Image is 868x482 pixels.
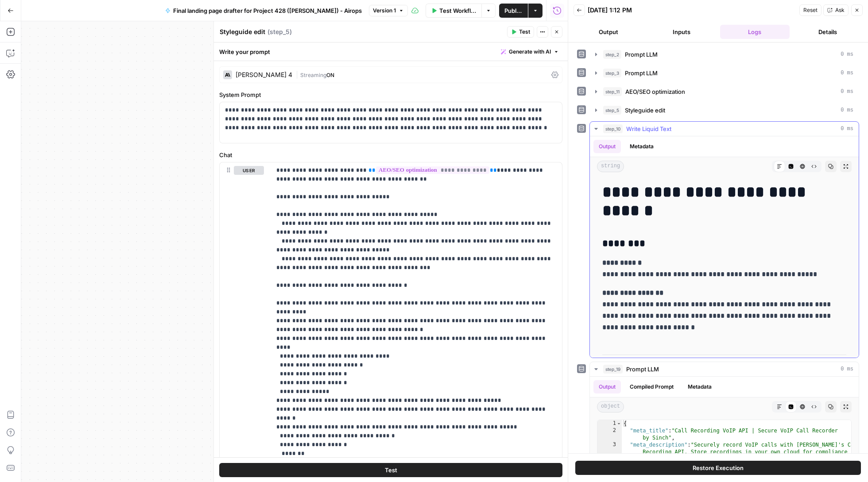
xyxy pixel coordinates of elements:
[647,25,716,39] button: Inputs
[214,42,568,61] div: Write your prompt
[603,87,622,96] span: step_11
[603,365,623,374] span: step_19
[160,4,367,18] button: Final landing page drafter for Project 428 ([PERSON_NAME]) - Airops
[720,25,790,39] button: Logs
[624,380,679,393] button: Compiled Prompt
[597,441,622,463] div: 3
[682,380,717,393] button: Metadata
[519,28,530,36] span: Test
[590,85,859,99] button: 0 ms
[590,66,859,80] button: 0 ms
[841,69,853,77] span: 0 ms
[841,88,853,96] span: 0 ms
[835,6,845,14] span: Ask
[624,140,659,153] button: Metadata
[573,25,643,39] button: Output
[626,124,671,133] span: Write Liquid Text
[300,72,326,78] span: Streaming
[497,46,562,58] button: Generate with AI
[590,362,859,376] button: 0 ms
[625,69,658,77] span: Prompt LLM
[385,465,397,474] span: Test
[597,420,622,427] div: 1
[267,27,292,36] span: ( step_5 )
[219,90,562,99] label: System Prompt
[219,150,562,159] label: Chat
[236,72,292,78] div: [PERSON_NAME] 4
[590,47,859,62] button: 0 ms
[841,125,853,133] span: 0 ms
[603,106,621,115] span: step_5
[590,122,859,136] button: 0 ms
[593,380,621,393] button: Output
[296,70,300,79] span: |
[597,401,624,413] span: object
[426,4,481,18] button: Test Workflow
[616,420,621,427] span: Toggle code folding, rows 1 through 129
[597,161,624,172] span: string
[626,365,659,374] span: Prompt LLM
[603,124,623,133] span: step_10
[326,72,334,78] span: ON
[793,25,863,39] button: Details
[841,50,853,58] span: 0 ms
[369,5,408,16] button: Version 1
[625,50,658,59] span: Prompt LLM
[841,365,853,373] span: 0 ms
[507,26,534,38] button: Test
[590,103,859,117] button: 0 ms
[173,6,362,15] span: Final landing page drafter for Project 428 ([PERSON_NAME]) - Airops
[841,106,853,114] span: 0 ms
[625,87,685,96] span: AEO/SEO optimization
[439,6,476,15] span: Test Workflow
[597,427,622,441] div: 2
[603,50,621,59] span: step_2
[803,6,818,14] span: Reset
[590,136,859,358] div: 0 ms
[799,4,821,16] button: Reset
[823,4,849,16] button: Ask
[234,166,264,175] button: user
[373,7,396,15] span: Version 1
[593,140,621,153] button: Output
[499,4,528,18] button: Publish
[575,461,861,475] button: Restore Execution
[220,27,265,36] textarea: Styleguide edit
[219,463,562,477] button: Test
[603,69,621,77] span: step_3
[693,463,744,472] span: Restore Execution
[504,6,523,15] span: Publish
[625,106,665,115] span: Styleguide edit
[509,48,551,56] span: Generate with AI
